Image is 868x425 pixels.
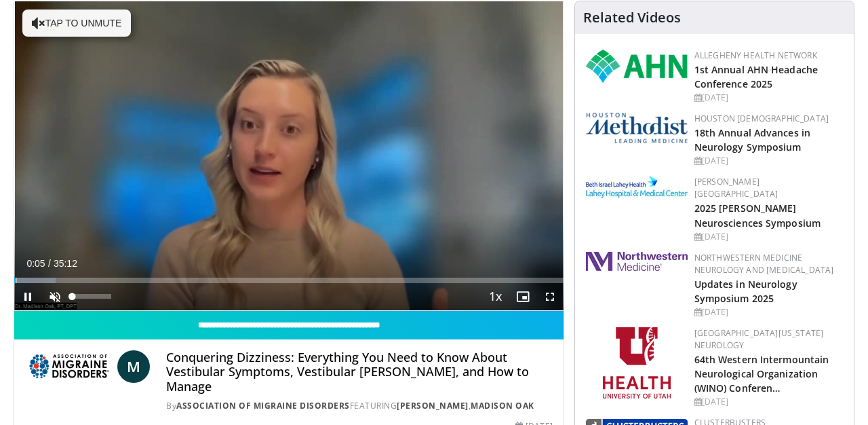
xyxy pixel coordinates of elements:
span: 35:12 [54,258,77,269]
div: By FEATURING , [166,400,553,412]
img: Association of Migraine Disorders [25,350,112,383]
span: 0:05 [26,258,45,269]
h4: Conquering Dizziness: Everything You Need to Know About Vestibular Symptoms, Vestibular [PERSON_N... [166,350,553,394]
a: 64th Western Intermountain Neurological Organization (WINO) Conferen… [694,353,829,394]
a: 2025 [PERSON_NAME] Neurosciences Symposium [694,202,821,229]
button: Playback Rate [482,283,509,310]
div: Progress Bar [14,278,564,283]
div: [DATE] [694,155,843,167]
button: Fullscreen [536,283,564,310]
div: [DATE] [694,396,843,408]
button: Enable picture-in-picture mode [509,283,536,310]
a: [GEOGRAPHIC_DATA][US_STATE] Neurology [694,327,824,351]
a: Allegheny Health Network [694,50,817,61]
a: Association of Migraine Disorders [176,400,350,411]
img: 2a462fb6-9365-492a-ac79-3166a6f924d8.png.150x105_q85_autocrop_double_scale_upscale_version-0.2.jpg [586,252,688,271]
div: [DATE] [694,306,843,318]
a: [PERSON_NAME] [397,400,469,411]
div: Volume Level [72,294,111,299]
img: 628ffacf-ddeb-4409-8647-b4d1102df243.png.150x105_q85_autocrop_double_scale_upscale_version-0.2.png [586,50,688,83]
a: [PERSON_NAME][GEOGRAPHIC_DATA] [694,176,778,200]
img: 5e4488cc-e109-4a4e-9fd9-73bb9237ee91.png.150x105_q85_autocrop_double_scale_upscale_version-0.2.png [586,113,688,143]
a: Madison Oak [471,400,534,411]
img: e7977282-282c-4444-820d-7cc2733560fd.jpg.150x105_q85_autocrop_double_scale_upscale_version-0.2.jpg [586,176,688,198]
img: f6362829-b0a3-407d-a044-59546adfd345.png.150x105_q85_autocrop_double_scale_upscale_version-0.2.png [603,327,671,399]
a: M [117,350,150,383]
a: Updates in Neurology Symposium 2025 [694,278,797,305]
a: Northwestern Medicine Neurology and [MEDICAL_DATA] [694,252,834,276]
button: Unmute [41,283,68,310]
a: 1st Annual AHN Headache Conference 2025 [694,63,818,90]
div: [DATE] [694,231,843,243]
div: [DATE] [694,92,843,104]
button: Pause [14,283,41,310]
span: / [48,258,51,269]
h4: Related Videos [583,10,681,26]
button: Tap to unmute [22,10,131,37]
a: 18th Annual Advances in Neurology Symposium [694,126,810,153]
a: Houston [DEMOGRAPHIC_DATA] [694,113,829,124]
video-js: Video Player [14,1,564,311]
